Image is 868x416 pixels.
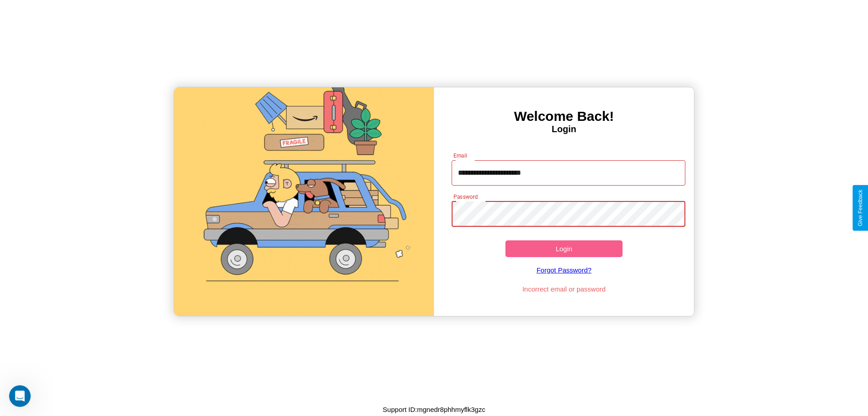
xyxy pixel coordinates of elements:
p: Incorrect email or password [447,283,681,295]
p: Support ID: mgnedr8phhmyflk3gzc [383,403,486,416]
label: Email [453,152,467,159]
iframe: Intercom live chat [9,385,31,407]
img: gif [174,87,434,316]
a: Forgot Password? [447,257,681,283]
h4: Login [434,124,694,134]
button: Login [505,240,623,257]
div: Give Feedback [857,190,863,226]
h3: Welcome Back! [434,109,694,124]
label: Password [453,193,477,201]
